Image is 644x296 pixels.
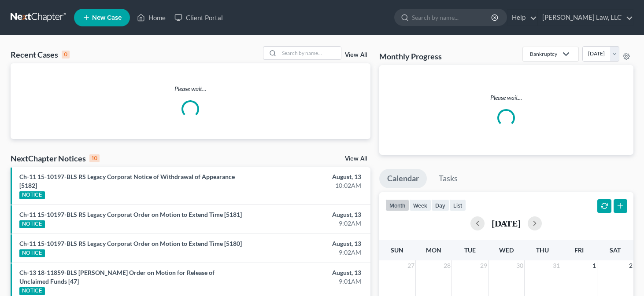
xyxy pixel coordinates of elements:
a: Ch-11 15-10197-BLS RS Legacy Corporat Notice of Withdrawal of Appearance [5182] [19,173,235,189]
a: Client Portal [170,10,227,26]
button: month [385,199,409,211]
div: 9:02AM [253,219,361,228]
div: 0 [62,51,70,58]
a: View All [345,156,367,162]
button: day [431,199,449,211]
div: 9:01AM [253,277,361,286]
div: 10:02AM [253,181,361,190]
div: Recent Cases [11,49,70,60]
span: 28 [443,260,452,271]
p: Please wait... [386,93,627,102]
div: NOTICE [19,249,45,257]
span: Thu [536,246,549,254]
input: Search by name... [279,47,341,59]
div: August, 13 [253,268,361,277]
a: [PERSON_NAME] Law, LLC [538,10,633,26]
a: Ch-13 18-11859-BLS [PERSON_NAME] Order on Motion for Release of Unclaimed Funds [47] [19,269,215,285]
div: 10 [89,154,100,162]
a: Ch-11 15-10197-BLS RS Legacy Corporat Order on Motion to Extend Time [5180] [19,240,242,247]
span: Sat [610,246,621,254]
span: 1 [592,260,597,271]
a: Calendar [379,169,427,188]
span: 30 [515,260,524,271]
span: 29 [479,260,488,271]
div: August, 13 [253,172,361,181]
button: week [409,199,431,211]
span: 27 [407,260,415,271]
div: August, 13 [253,239,361,248]
span: Wed [499,246,514,254]
div: NOTICE [19,287,45,295]
input: Search by name... [412,9,492,26]
button: list [449,199,466,211]
span: Sun [391,246,403,254]
p: Please wait... [11,84,370,93]
span: Mon [426,246,441,254]
span: Tue [464,246,476,254]
h3: Monthly Progress [379,51,442,62]
span: Fri [574,246,584,254]
a: Tasks [431,169,466,188]
a: Ch-11 15-10197-BLS RS Legacy Corporat Order on Motion to Extend Time [5181] [19,211,242,218]
a: View All [345,52,367,58]
span: New Case [92,15,122,21]
div: NOTICE [19,220,45,228]
span: 2 [628,260,633,271]
a: Help [507,10,537,26]
span: 31 [552,260,561,271]
div: Bankruptcy [530,50,557,58]
div: NOTICE [19,191,45,199]
div: 9:02AM [253,248,361,257]
h2: [DATE] [492,219,521,228]
div: August, 13 [253,210,361,219]
div: NextChapter Notices [11,153,100,164]
a: Home [133,10,170,26]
